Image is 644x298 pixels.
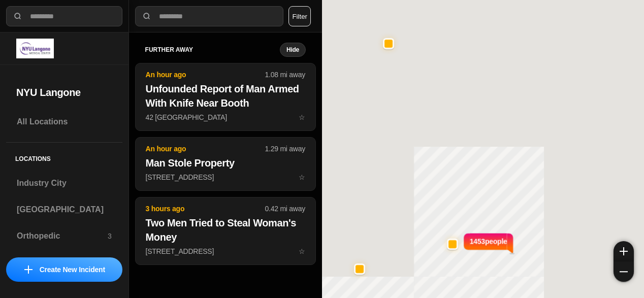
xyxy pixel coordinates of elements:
[108,231,112,241] p: 3
[13,11,23,21] img: search
[135,247,316,255] a: 3 hours ago0.42 mi awayTwo Men Tried to Steal Woman's Money[STREET_ADDRESS]star
[265,70,305,80] p: 1.08 mi away
[145,46,280,54] h5: further away
[17,204,112,216] h3: [GEOGRAPHIC_DATA]
[6,110,122,134] a: All Locations
[299,247,305,255] span: star
[265,144,305,154] p: 1.29 mi away
[614,241,634,261] button: zoom-in
[16,85,112,100] h2: NYU Langone
[135,113,316,121] a: An hour ago1.08 mi awayUnfounded Report of Man Armed With Knife Near Booth42 [GEOGRAPHIC_DATA]star
[146,246,305,256] p: [STREET_ADDRESS]
[17,116,112,128] h3: All Locations
[614,261,634,282] button: zoom-out
[146,216,305,244] h2: Two Men Tried to Steal Woman's Money
[135,137,316,191] button: An hour ago1.29 mi awayMan Stole Property[STREET_ADDRESS]star
[6,143,122,171] h5: Locations
[6,257,122,282] button: iconCreate New Incident
[17,230,108,242] h3: Orthopedic
[146,70,265,80] p: An hour ago
[6,197,122,222] a: [GEOGRAPHIC_DATA]
[16,39,54,58] img: logo
[507,232,515,254] img: notch
[6,224,122,248] a: Orthopedic3
[135,173,316,181] a: An hour ago1.29 mi awayMan Stole Property[STREET_ADDRESS]star
[40,264,105,275] p: Create New Incident
[135,197,316,265] button: 3 hours ago0.42 mi awayTwo Men Tried to Steal Woman's Money[STREET_ADDRESS]star
[146,82,305,110] h2: Unfounded Report of Man Armed With Knife Near Booth
[146,112,305,122] p: 42 [GEOGRAPHIC_DATA]
[146,156,305,170] h2: Man Stole Property
[6,171,122,195] a: Industry City
[470,236,507,258] p: 1453 people
[299,113,305,121] span: star
[24,266,33,274] img: icon
[280,43,306,57] button: Hide
[299,173,305,181] span: star
[142,11,152,21] img: search
[288,6,311,26] button: Filter
[265,204,305,214] p: 0.42 mi away
[620,268,628,276] img: zoom-out
[146,144,265,154] p: An hour ago
[6,250,122,275] a: Cobble Hill
[146,172,305,182] p: [STREET_ADDRESS]
[620,247,628,255] img: zoom-in
[17,177,112,189] h3: Industry City
[462,232,470,254] img: notch
[135,63,316,131] button: An hour ago1.08 mi awayUnfounded Report of Man Armed With Knife Near Booth42 [GEOGRAPHIC_DATA]star
[146,204,265,214] p: 3 hours ago
[286,46,299,54] small: Hide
